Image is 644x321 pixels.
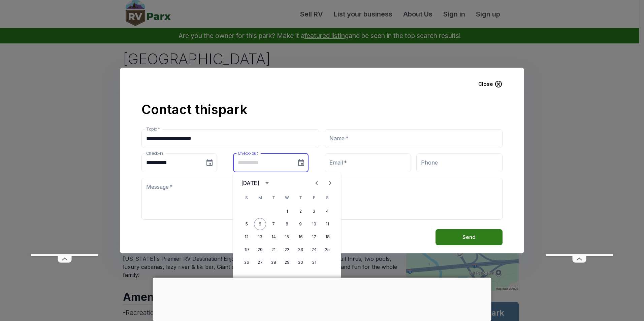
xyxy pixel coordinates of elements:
[267,231,280,243] button: 14
[294,218,307,230] button: 9
[254,231,266,243] button: 13
[267,191,280,205] span: Tuesday
[294,156,308,170] button: Choose date
[203,156,216,170] button: Choose date, selected date is May 29, 2026
[308,256,320,269] button: 31
[308,218,320,230] button: 10
[267,256,280,269] button: 28
[294,205,307,217] button: 2
[133,95,511,124] h2: Contact this park
[294,191,307,205] span: Thursday
[294,244,307,256] button: 23
[294,256,307,269] button: 30
[321,231,333,243] button: 18
[308,191,320,205] span: Friday
[240,231,253,243] button: 12
[241,179,259,187] div: [DATE]
[281,191,293,205] span: Wednesday
[323,176,337,190] button: Next month
[153,278,491,319] iframe: Advertisement
[281,231,293,243] button: 15
[240,218,253,230] button: 5
[254,244,266,256] button: 20
[240,191,253,205] span: Sunday
[321,191,333,205] span: Saturday
[146,126,160,132] label: Topic
[321,205,333,217] button: 4
[321,218,333,230] button: 11
[473,76,508,93] button: Close
[261,177,273,189] button: calendar view is open, switch to year view
[281,218,293,230] button: 8
[238,150,258,156] label: Check-out
[267,218,280,230] button: 7
[281,205,293,217] button: 1
[31,52,98,254] iframe: Advertisement
[308,231,320,243] button: 17
[308,244,320,256] button: 24
[240,256,253,269] button: 26
[254,218,266,230] button: 6
[321,244,333,256] button: 25
[281,244,293,256] button: 22
[281,256,293,269] button: 29
[436,229,503,245] button: Send
[546,52,613,254] iframe: Advertisement
[254,256,266,269] button: 27
[146,150,163,156] label: Check-in
[308,205,320,217] button: 3
[254,191,266,205] span: Monday
[310,176,323,190] button: Previous month
[294,231,307,243] button: 16
[240,244,253,256] button: 19
[267,244,280,256] button: 21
